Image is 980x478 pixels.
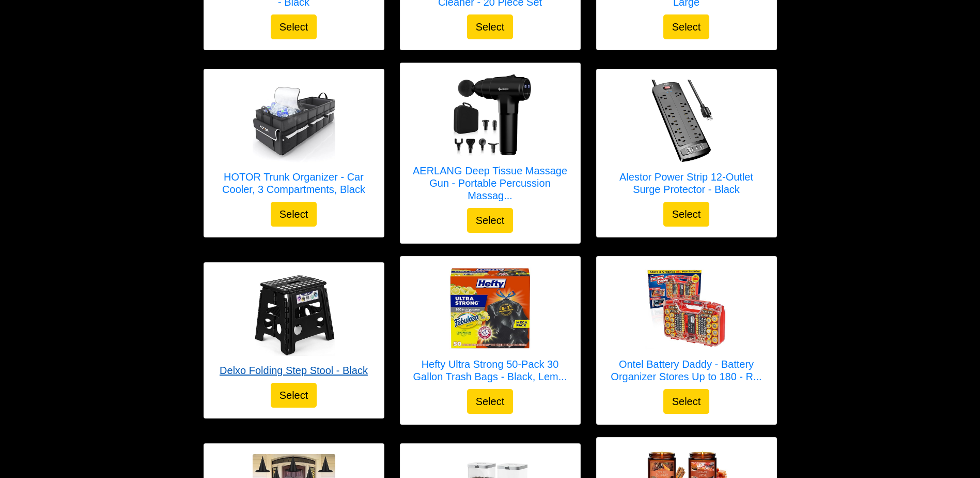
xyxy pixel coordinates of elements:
img: Hefty Ultra Strong 50-Pack 30 Gallon Trash Bags - Black, Lemon Scent [449,267,532,350]
h5: Ontel Battery Daddy - Battery Organizer Stores Up to 180 - R... [607,358,766,383]
img: HOTOR Trunk Organizer - Car Cooler, 3 Compartments, Black [253,80,335,162]
button: Select [663,14,710,39]
button: Select [271,14,317,39]
img: Alestor Power Strip 12-Outlet Surge Protector - Black [645,80,728,162]
h5: Hefty Ultra Strong 50-Pack 30 Gallon Trash Bags - Black, Lem... [411,358,570,383]
a: Ontel Battery Daddy - Battery Organizer Stores Up to 180 - Red Ontel Battery Daddy - Battery Orga... [607,267,766,389]
h5: Delxo Folding Step Stool - Black [220,364,368,377]
button: Select [663,202,710,227]
button: Select [271,202,317,227]
button: Select [467,208,514,233]
img: AERLANG Deep Tissue Massage Gun - Portable Percussion Massager with 6 Heads [449,73,532,156]
h5: HOTOR Trunk Organizer - Car Cooler, 3 Compartments, Black [214,171,374,196]
a: Alestor Power Strip 12-Outlet Surge Protector - Black Alestor Power Strip 12-Outlet Surge Protect... [607,80,766,202]
img: Delxo Folding Step Stool - Black [253,273,335,356]
button: Select [467,389,514,414]
button: Select [467,14,514,39]
h5: AERLANG Deep Tissue Massage Gun - Portable Percussion Massag... [411,165,570,202]
a: AERLANG Deep Tissue Massage Gun - Portable Percussion Massager with 6 Heads AERLANG Deep Tissue M... [411,73,570,208]
img: Ontel Battery Daddy - Battery Organizer Stores Up to 180 - Red [645,267,728,350]
a: Delxo Folding Step Stool - Black Delxo Folding Step Stool - Black [220,273,368,383]
a: HOTOR Trunk Organizer - Car Cooler, 3 Compartments, Black HOTOR Trunk Organizer - Car Cooler, 3 C... [214,80,374,202]
a: Hefty Ultra Strong 50-Pack 30 Gallon Trash Bags - Black, Lemon Scent Hefty Ultra Strong 50-Pack 3... [411,267,570,389]
button: Select [663,389,710,414]
button: Select [271,383,317,408]
h5: Alestor Power Strip 12-Outlet Surge Protector - Black [607,171,766,196]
